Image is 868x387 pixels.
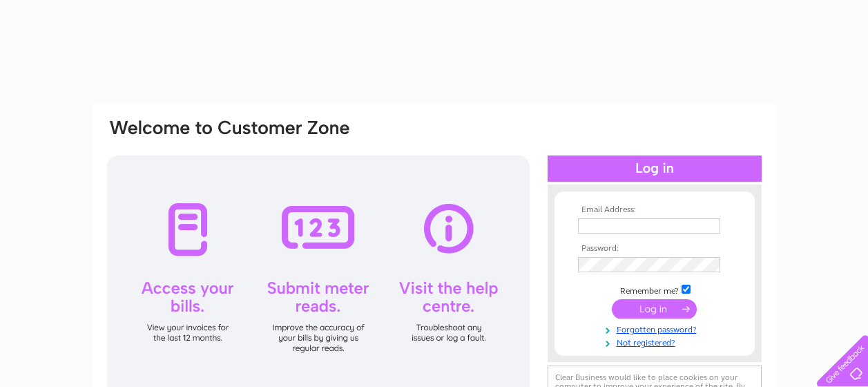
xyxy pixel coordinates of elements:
[578,322,735,335] a: Forgotten password?
[575,205,735,215] th: Email Address:
[578,335,735,348] a: Not registered?
[575,244,735,254] th: Password:
[612,299,697,319] input: Submit
[575,283,735,296] td: Remember me?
